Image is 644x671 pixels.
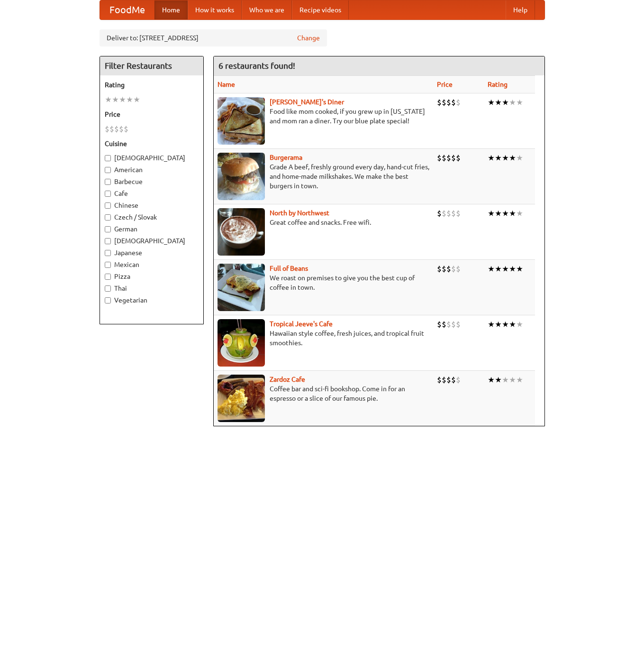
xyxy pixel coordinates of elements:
[437,97,442,108] li: $
[105,260,199,269] label: Mexican
[188,0,242,19] a: How it works
[105,250,111,256] input: Japanese
[437,319,442,330] li: $
[456,153,461,163] li: $
[218,384,429,403] p: Coffee bar and sci-fi bookshop. Come in for an espresso or a slice of our famous pie.
[105,177,199,186] label: Barbecue
[502,375,509,385] li: ★
[446,375,451,385] li: $
[100,56,203,75] h4: Filter Restaurants
[105,80,199,90] h5: Rating
[488,319,495,330] li: ★
[495,375,502,385] li: ★
[509,264,516,274] li: ★
[218,81,235,88] a: Name
[506,0,535,19] a: Help
[456,375,461,385] li: $
[502,208,509,219] li: ★
[446,153,451,163] li: $
[105,201,199,210] label: Chinese
[105,191,111,197] input: Cafe
[100,0,154,19] a: FoodMe
[488,375,495,385] li: ★
[126,94,133,105] li: ★
[297,33,320,43] a: Change
[442,153,446,163] li: $
[488,97,495,108] li: ★
[105,238,111,244] input: [DEMOGRAPHIC_DATA]
[509,97,516,108] li: ★
[446,264,451,274] li: $
[270,98,344,106] a: [PERSON_NAME]'s Diner
[109,124,114,134] li: $
[516,319,523,330] li: ★
[456,97,461,108] li: $
[509,375,516,385] li: ★
[218,264,265,311] img: beans.jpg
[105,224,199,234] label: German
[509,319,516,330] li: ★
[451,375,456,385] li: $
[495,153,502,163] li: ★
[270,320,333,328] a: Tropical Jeeve's Cafe
[292,0,349,19] a: Recipe videos
[114,124,119,134] li: $
[218,153,265,200] img: burgerama.jpg
[509,153,516,163] li: ★
[105,212,199,222] label: Czech / Slovak
[488,208,495,219] li: ★
[516,375,523,385] li: ★
[437,208,442,219] li: $
[488,81,508,88] a: Rating
[442,264,446,274] li: $
[446,97,451,108] li: $
[495,319,502,330] li: ★
[105,285,111,292] input: Thai
[495,264,502,274] li: ★
[502,97,509,108] li: ★
[488,153,495,163] li: ★
[446,208,451,219] li: $
[105,167,111,173] input: American
[105,94,112,105] li: ★
[495,97,502,108] li: ★
[105,155,111,161] input: [DEMOGRAPHIC_DATA]
[456,208,461,219] li: $
[105,110,199,119] h5: Price
[270,209,329,217] a: North by Northwest
[218,273,429,292] p: We roast on premises to give you the best cup of coffee in town.
[446,319,451,330] li: $
[442,319,446,330] li: $
[105,248,199,257] label: Japanese
[105,272,199,281] label: Pizza
[437,375,442,385] li: $
[495,208,502,219] li: ★
[218,107,429,126] p: Food like mom cooked, if you grew up in [US_STATE] and mom ran a diner. Try our blue plate special!
[218,375,265,422] img: zardoz.jpg
[105,165,199,175] label: American
[516,97,523,108] li: ★
[105,236,199,246] label: [DEMOGRAPHIC_DATA]
[437,153,442,163] li: $
[105,214,111,221] input: Czech / Slovak
[105,295,199,305] label: Vegetarian
[456,264,461,274] li: $
[218,97,265,145] img: sallys.jpg
[451,153,456,163] li: $
[270,154,302,161] a: Burgerama
[502,153,509,163] li: ★
[218,218,429,227] p: Great coffee and snacks. Free wifi.
[516,153,523,163] li: ★
[442,97,446,108] li: $
[112,94,119,105] li: ★
[154,0,188,19] a: Home
[105,297,111,303] input: Vegetarian
[516,264,523,274] li: ★
[488,264,495,274] li: ★
[270,265,308,272] a: Full of Beans
[133,94,140,105] li: ★
[105,262,111,268] input: Mexican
